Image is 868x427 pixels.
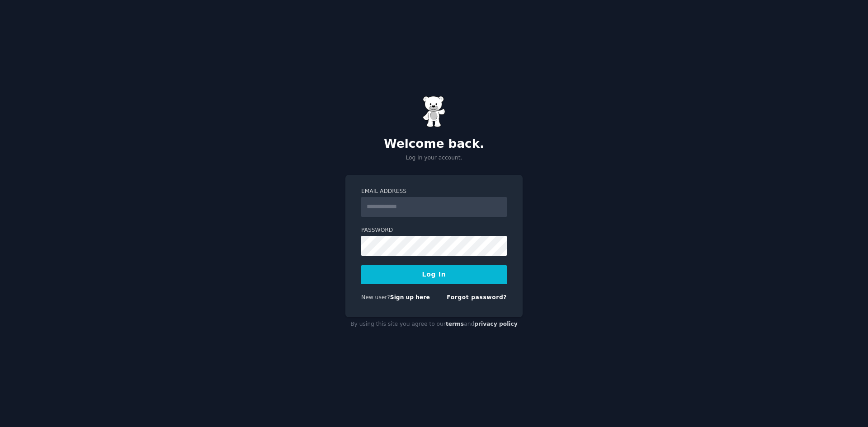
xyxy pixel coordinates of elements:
div: By using this site you agree to our and [345,317,523,332]
button: Log In [361,265,507,284]
a: terms [446,321,464,327]
img: Gummy Bear [423,96,445,127]
h2: Welcome back. [345,137,523,151]
label: Password [361,226,507,235]
span: New user? [361,294,390,300]
p: Log in your account. [345,154,523,162]
a: Sign up here [390,294,430,300]
a: privacy policy [474,321,518,327]
label: Email Address [361,188,507,196]
a: Forgot password? [447,294,507,300]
